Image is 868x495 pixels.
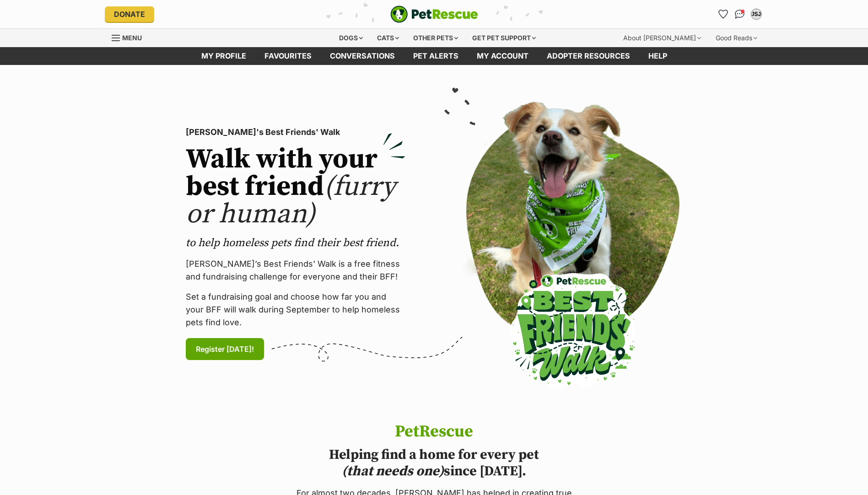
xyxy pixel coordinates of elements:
[192,47,255,65] a: My profile
[186,258,405,283] p: [PERSON_NAME]’s Best Friends' Walk is a free fitness and fundraising challenge for everyone and t...
[390,5,478,23] img: logo-e224e6f780fb5917bec1dbf3a21bbac754714ae5b6737aabdf751b685950b380.svg
[468,47,538,65] a: My account
[733,7,747,22] a: Conversations
[390,5,478,23] a: PetRescue
[186,126,405,139] p: [PERSON_NAME]'s Best Friends' Walk
[333,29,369,47] div: Dogs
[749,7,764,22] button: My account
[342,463,444,480] i: (that needs one)
[105,6,154,22] a: Donate
[752,10,761,19] div: JSJ
[371,29,405,47] div: Cats
[186,170,396,231] span: (furry or human)
[709,29,764,47] div: Good Reads
[293,447,575,479] h2: Helping find a home for every pet since [DATE].
[122,34,142,42] span: Menu
[407,29,464,47] div: Other pets
[186,291,405,329] p: Set a fundraising goal and choose how far you and your BFF will walk during September to help hom...
[186,338,264,360] a: Register [DATE]!
[735,10,744,19] img: chat-41dd97257d64d25036548639549fe6c8038ab92f7586957e7f3b1b290dea8141.svg
[196,344,254,355] span: Register [DATE]!
[639,47,676,65] a: Help
[321,47,404,65] a: conversations
[112,29,148,45] a: Menu
[716,7,764,22] ul: Account quick links
[466,29,542,47] div: Get pet support
[404,47,468,65] a: Pet alerts
[255,47,321,65] a: Favourites
[186,236,405,250] p: to help homeless pets find their best friend.
[538,47,639,65] a: Adopter resources
[617,29,707,47] div: About [PERSON_NAME]
[186,146,405,228] h2: Walk with your best friend
[293,423,575,441] h1: PetRescue
[716,7,731,22] a: Favourites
